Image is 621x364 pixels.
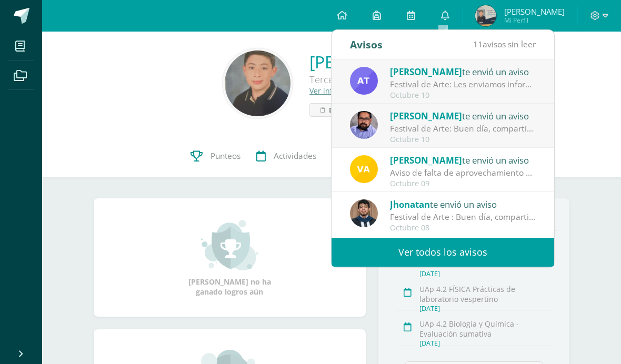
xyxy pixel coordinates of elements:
[419,284,552,304] div: UAp 4.2 FÍSICA Prácticas de laboratorio vespertino
[504,16,565,25] span: Mi Perfil
[309,50,440,73] a: [PERSON_NAME]
[390,211,536,223] div: Festival de Arte : Buen día, compartimos información importante sobre nuestro festival artístico....
[419,304,552,313] div: [DATE]
[332,238,554,267] a: Ver todos los avisos
[350,111,378,139] img: fe2f5d220dae08f5bb59c8e1ae6aeac3.png
[390,179,536,188] div: Octubre 09
[419,319,552,339] div: UAp 4.2 Biología y Química - Evaluación sumativa
[390,224,536,232] div: Octubre 08
[350,30,383,59] div: Avisos
[350,155,378,183] img: 78707b32dfccdab037c91653f10936d8.png
[329,104,370,116] span: Disciplina
[390,154,462,166] span: [PERSON_NAME]
[390,167,536,179] div: Aviso de falta de aprovechamiento del tiempo de clase: Estimada familia marista, reciban un cordi...
[309,73,440,86] div: Tercero Básico A
[183,135,248,177] a: Punteos
[390,198,430,210] span: Jhonatan
[248,135,324,177] a: Actividades
[390,123,536,135] div: Festival de Arte: Buen día, compartimos información importante sobre nuestro festival artístico. ...
[390,65,536,78] div: te envió un aviso
[390,78,536,90] div: Festival de Arte: Les enviamos información importante para el festival de Arte
[390,110,462,122] span: [PERSON_NAME]
[390,91,536,100] div: Octubre 10
[419,269,552,278] div: [DATE]
[504,6,565,17] span: [PERSON_NAME]
[324,135,400,177] a: Trayectoria
[473,38,536,50] span: avisos sin leer
[274,150,316,161] span: Actividades
[390,197,536,211] div: te envió un aviso
[350,67,378,95] img: e0d417c472ee790ef5578283e3430836.png
[475,5,496,26] img: 4dd5683d7fb23a58703511a3a1885a18.png
[211,150,241,161] span: Punteos
[390,135,536,144] div: Octubre 10
[473,38,483,50] span: 11
[390,66,462,78] span: [PERSON_NAME]
[309,103,382,117] a: Disciplina
[390,153,536,167] div: te envió un aviso
[350,199,378,227] img: 1395cc2228810b8e70f48ddc66b3ae79.png
[309,86,405,96] a: Ver información personal...
[419,339,552,348] div: [DATE]
[201,219,258,271] img: achievement_small.png
[225,50,291,116] img: 0c13aff47b82536a9826d75af14675d7.png
[177,219,282,297] div: [PERSON_NAME] no ha ganado logros aún
[390,109,536,123] div: te envió un aviso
